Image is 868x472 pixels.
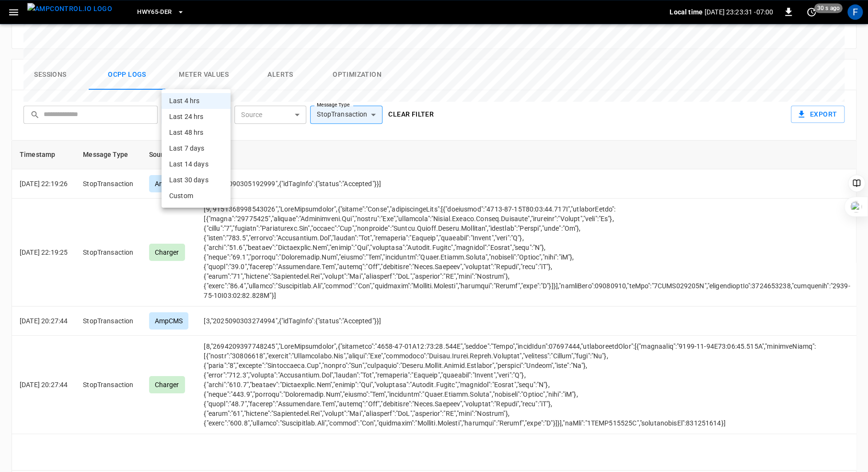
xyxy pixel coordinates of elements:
li: Last 30 days [162,172,231,188]
li: Last 14 days [162,156,231,172]
li: Last 24 hrs [162,109,231,125]
li: Last 7 days [162,141,231,156]
li: Custom [162,188,231,204]
li: Last 48 hrs [162,125,231,141]
li: Last 4 hrs [162,93,231,109]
